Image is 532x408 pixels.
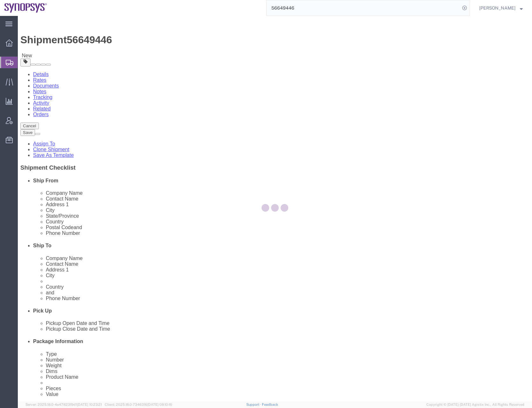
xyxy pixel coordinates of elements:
span: Server: 2025.18.0-4e47823f9d1 [25,403,102,406]
span: Rafael Chacon [479,4,515,11]
span: Client: 2025.18.0-7346316 [105,403,172,406]
span: [DATE] 08:10:16 [147,403,172,406]
span: Copyright © [DATE]-[DATE] Agistix Inc., All Rights Reserved [426,402,524,407]
img: logo [4,3,47,13]
span: [DATE] 10:23:21 [77,403,102,406]
button: [PERSON_NAME] [479,4,523,12]
a: Feedback [262,403,278,406]
a: Support [246,403,262,406]
input: Search for shipment number, reference number [267,0,460,16]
